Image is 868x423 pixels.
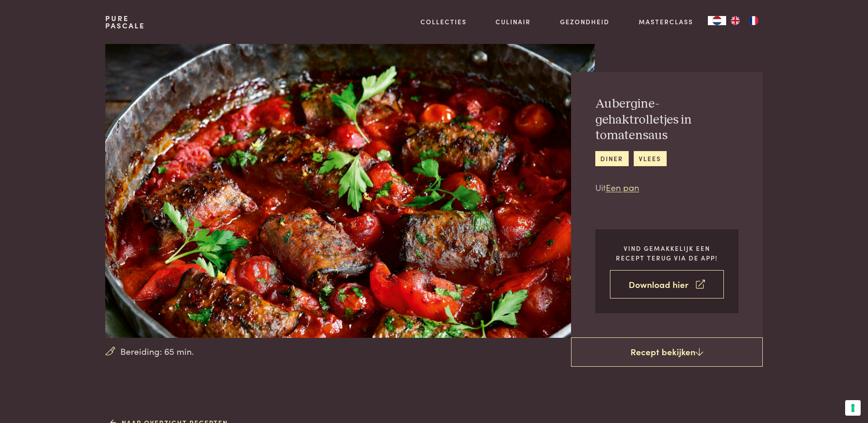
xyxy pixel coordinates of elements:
[744,16,763,25] a: FR
[105,44,594,338] img: Aubergine-gehaktrolletjes in tomatensaus
[120,345,194,358] span: Bereiding: 65 min.
[595,181,739,194] p: Uit
[708,16,726,25] div: Language
[708,16,763,25] aside: Language selected: Nederlands
[639,17,693,27] a: Masterclass
[560,17,609,27] a: Gezondheid
[105,15,145,29] a: PurePascale
[571,337,763,367] a: Recept bekijken
[726,16,763,25] ul: Language list
[726,16,744,25] a: EN
[610,270,724,299] a: Download hier
[610,244,724,262] p: Vind gemakkelijk een recept terug via de app!
[595,151,629,166] a: diner
[634,151,667,166] a: vlees
[421,17,467,27] a: Collecties
[708,16,726,25] a: NL
[595,96,739,144] h2: Aubergine-gehaktrolletjes in tomatensaus
[845,400,861,416] button: Uw voorkeuren voor toestemming voor trackingtechnologieën
[496,17,531,27] a: Culinair
[606,181,639,193] a: Een pan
